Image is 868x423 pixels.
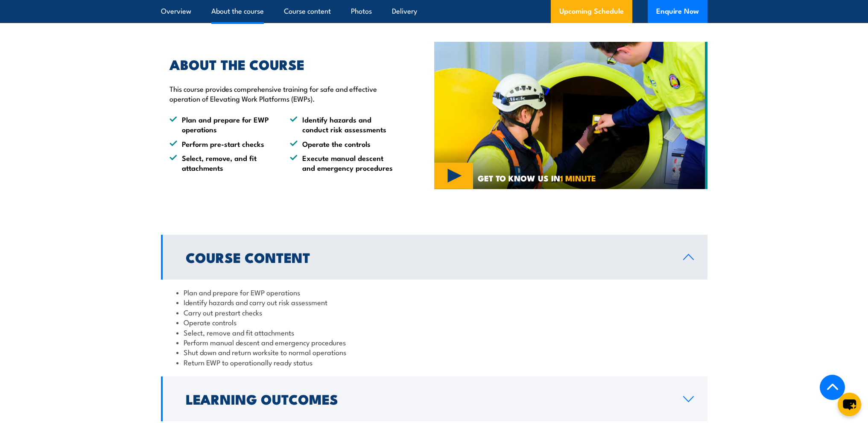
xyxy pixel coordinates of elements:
[176,287,692,297] li: Plan and prepare for EWP operations
[186,393,669,405] h2: Learning Outcomes
[176,327,692,337] li: Select, remove and fit attachments
[560,172,596,184] strong: 1 MINUTE
[170,58,395,70] h2: ABOUT THE COURSE
[170,84,395,104] p: This course provides comprehensive training for safe and effective operation of Elevating Work Pl...
[176,337,692,347] li: Perform manual descent and emergency procedures
[176,297,692,307] li: Identify hazards and carry out risk assessment
[186,251,669,263] h2: Course Content
[170,114,275,134] li: Plan and prepare for EWP operations
[176,317,692,327] li: Operate controls
[838,393,861,416] button: chat-button
[290,153,395,173] li: Execute manual descent and emergency procedures
[478,174,596,182] span: GET TO KNOW US IN
[161,376,707,421] a: Learning Outcomes
[176,347,692,357] li: Shut down and return worksite to normal operations
[170,139,275,149] li: Perform pre-start checks
[290,114,395,134] li: Identify hazards and conduct risk assessments
[170,153,275,173] li: Select, remove, and fit attachments
[176,357,692,367] li: Return EWP to operationally ready status
[161,235,707,280] a: Course Content
[176,307,692,317] li: Carry out prestart checks
[290,139,395,149] li: Operate the controls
